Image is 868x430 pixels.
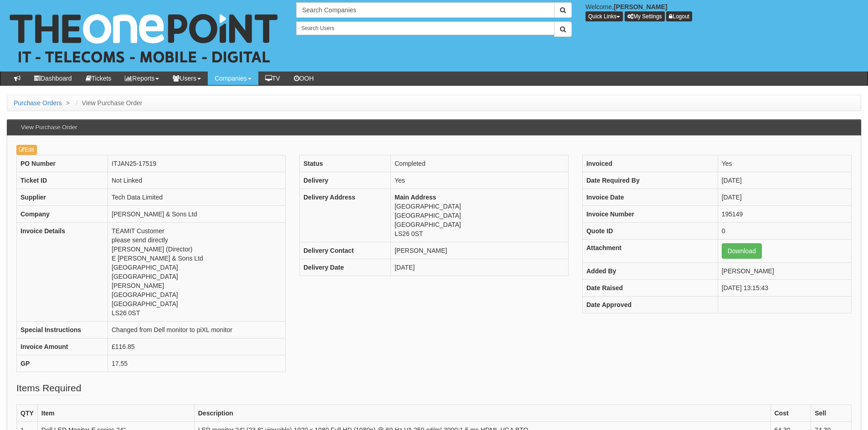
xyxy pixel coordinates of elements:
[296,21,555,35] input: Search Users
[17,338,108,355] th: Invoice Amount
[17,355,108,372] th: GP
[17,172,108,189] th: Ticket ID
[108,338,286,355] td: £116.85
[17,405,38,422] th: QTY
[14,99,62,107] a: Purchase Orders
[579,2,868,21] div: Welcome,
[118,72,166,85] a: Reports
[194,405,770,422] th: Description
[582,189,718,206] th: Invoice Date
[74,98,143,107] li: View Purchase Order
[718,263,851,280] td: [PERSON_NAME]
[16,145,37,155] a: Edit
[390,242,568,259] td: [PERSON_NAME]
[17,155,108,172] th: PO Number
[108,155,286,172] td: ITJAN25-17519
[395,194,436,201] b: Main Address
[108,206,286,223] td: [PERSON_NAME] & Sons Ltd
[17,189,108,206] th: Supplier
[582,280,718,297] th: Date Raised
[108,172,286,189] td: Not Linked
[390,189,568,242] td: [GEOGRAPHIC_DATA] [GEOGRAPHIC_DATA] [GEOGRAPHIC_DATA] LS26 0ST
[390,155,568,172] td: Completed
[17,223,108,322] th: Invoice Details
[770,405,811,422] th: Cost
[718,280,851,297] td: [DATE] 13:15:43
[37,405,194,422] th: Item
[208,72,258,85] a: Companies
[27,72,79,85] a: Dashboard
[582,263,718,280] th: Added By
[582,223,718,240] th: Quote ID
[16,381,81,395] legend: Items Required
[390,172,568,189] td: Yes
[299,242,390,259] th: Delivery Contact
[108,189,286,206] td: Tech Data Limited
[299,172,390,189] th: Delivery
[582,240,718,263] th: Attachment
[17,322,108,338] th: Special Instructions
[614,3,667,10] b: [PERSON_NAME]
[718,155,851,172] td: Yes
[718,172,851,189] td: [DATE]
[625,11,665,21] a: My Settings
[296,2,555,18] input: Search Companies
[811,405,852,422] th: Sell
[166,72,208,85] a: Users
[718,223,851,240] td: 0
[722,243,762,259] a: Download
[582,206,718,223] th: Invoice Number
[390,259,568,276] td: [DATE]
[299,259,390,276] th: Delivery Date
[718,206,851,223] td: 195149
[586,11,623,21] button: Quick Links
[666,11,692,21] a: Logout
[108,322,286,338] td: Changed from Dell monitor to piXL monitor
[16,120,82,135] h3: View Purchase Order
[718,189,851,206] td: [DATE]
[17,206,108,223] th: Company
[299,189,390,242] th: Delivery Address
[64,99,72,107] span: >
[287,72,321,85] a: OOH
[108,223,286,322] td: TEAMIT Customer please send directly [PERSON_NAME] (Director) E [PERSON_NAME] & Sons Ltd [GEOGRAP...
[582,155,718,172] th: Invoiced
[582,297,718,313] th: Date Approved
[258,72,287,85] a: TV
[299,155,390,172] th: Status
[79,72,118,85] a: Tickets
[582,172,718,189] th: Date Required By
[108,355,286,372] td: 17.55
